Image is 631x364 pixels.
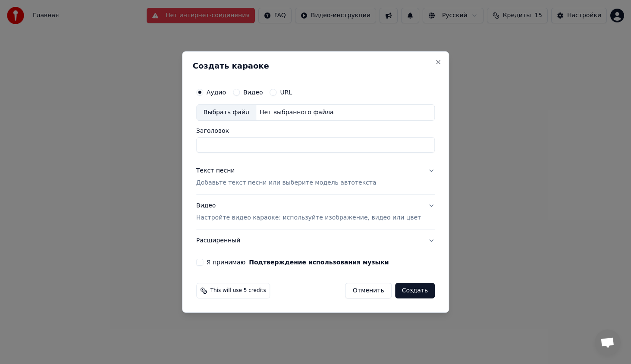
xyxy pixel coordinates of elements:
[196,229,435,252] button: Расширенный
[196,195,435,229] button: ВидеоНастройте видео караоке: используйте изображение, видео или цвет
[196,160,435,194] button: Текст песниДобавьте текст песни или выберите модель автотекста
[243,89,263,95] label: Видео
[207,259,389,265] label: Я принимаю
[210,287,266,294] span: This will use 5 credits
[196,213,421,222] p: Настройте видео караоке: используйте изображение, видео или цвет
[395,283,435,298] button: Создать
[256,108,337,117] div: Нет выбранного файла
[196,166,235,175] div: Текст песни
[196,128,435,134] label: Заголовок
[193,62,438,70] h2: Создать караоке
[207,89,226,95] label: Аудио
[197,105,256,120] div: Выбрать файл
[280,89,292,95] label: URL
[196,179,377,187] p: Добавьте текст песни или выберите модель автотекста
[196,201,421,222] div: Видео
[249,259,389,265] button: Я принимаю
[345,283,392,298] button: Отменить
